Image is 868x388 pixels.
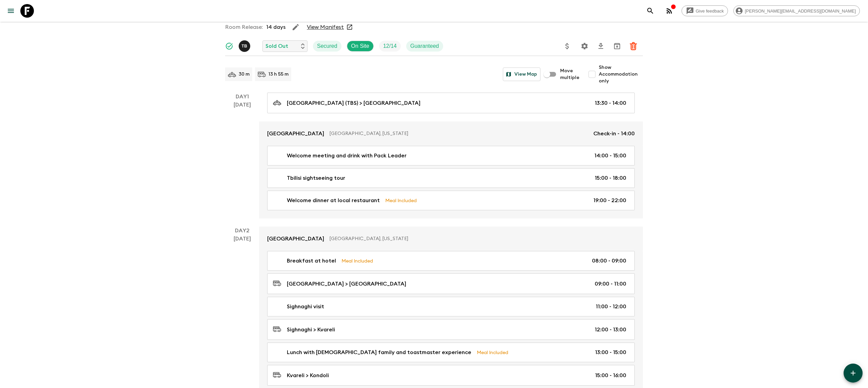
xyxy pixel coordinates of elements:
[287,152,407,160] p: Welcome meeting and drink with Pack Leader
[239,71,250,78] p: 30 m
[682,5,728,16] a: Give feedback
[347,41,374,52] div: On Site
[225,42,233,50] svg: Synced Successfully
[595,326,626,334] p: 12:00 - 13:00
[267,343,635,362] a: Lunch with [DEMOGRAPHIC_DATA] family and toastmaster experienceMeal Included13:00 - 15:00
[265,42,288,50] p: Sold Out
[267,297,635,316] a: Sighnaghi visit11:00 - 12:00
[234,101,251,218] div: [DATE]
[341,257,373,265] p: Meal Included
[330,235,629,242] p: [GEOGRAPHIC_DATA], [US_STATE]
[595,280,626,288] p: 09:00 - 11:00
[593,196,626,205] p: 19:00 - 22:00
[267,365,635,386] a: Kvareli > Kondoli15:00 - 16:00
[4,4,18,18] button: menu
[287,280,406,288] p: [GEOGRAPHIC_DATA] > [GEOGRAPHIC_DATA]
[267,251,635,271] a: Breakfast at hotelMeal Included08:00 - 09:00
[287,326,335,334] p: Sighnaghi > Kvareli
[307,24,344,31] a: View Manifest
[595,371,626,380] p: 15:00 - 16:00
[741,8,860,14] span: [PERSON_NAME][EMAIL_ADDRESS][DOMAIN_NAME]
[692,8,728,14] span: Give feedback
[267,130,324,138] p: [GEOGRAPHIC_DATA]
[594,152,626,160] p: 14:00 - 15:00
[266,23,285,31] p: 14 days
[259,121,643,146] a: [GEOGRAPHIC_DATA][GEOGRAPHIC_DATA], [US_STATE]Check-in - 14:00
[595,348,626,356] p: 13:00 - 15:00
[595,99,626,107] p: 13:30 - 14:00
[267,319,635,340] a: Sighnaghi > Kvareli12:00 - 13:00
[351,42,369,50] p: On Site
[313,41,341,52] div: Secured
[287,257,336,265] p: Breakfast at hotel
[560,67,580,81] span: Move multiple
[594,39,608,53] button: Download CSV
[267,235,324,243] p: [GEOGRAPHIC_DATA]
[287,99,420,107] p: [GEOGRAPHIC_DATA] (TBS) > [GEOGRAPHIC_DATA]
[239,40,252,52] button: TB
[267,191,635,210] a: Welcome dinner at local restaurantMeal Included19:00 - 22:00
[259,227,643,251] a: [GEOGRAPHIC_DATA][GEOGRAPHIC_DATA], [US_STATE]
[610,39,624,53] button: Archive (Completed, Cancelled or Unsynced Departures only)
[241,43,247,49] p: T B
[225,227,259,235] p: Day 2
[239,42,252,48] span: Tamar Bulbulashvili
[317,42,337,50] p: Secured
[287,303,324,311] p: Sighnaghi visit
[269,71,289,78] p: 13 h 55 m
[287,371,329,380] p: Kvareli > Kondoli
[593,130,635,138] p: Check-in - 14:00
[592,257,626,265] p: 08:00 - 09:00
[627,39,640,53] button: Delete
[267,168,635,188] a: Tbilisi sightseeing tour15:00 - 18:00
[595,174,626,182] p: 15:00 - 18:00
[267,146,635,166] a: Welcome meeting and drink with Pack Leader14:00 - 15:00
[383,42,397,50] p: 12 / 14
[287,174,345,182] p: Tbilisi sightseeing tour
[503,67,540,81] button: View Map
[267,273,635,294] a: [GEOGRAPHIC_DATA] > [GEOGRAPHIC_DATA]09:00 - 11:00
[596,303,626,311] p: 11:00 - 12:00
[267,93,635,113] a: [GEOGRAPHIC_DATA] (TBS) > [GEOGRAPHIC_DATA]13:30 - 14:00
[644,4,657,18] button: search adventures
[287,196,380,205] p: Welcome dinner at local restaurant
[330,130,588,137] p: [GEOGRAPHIC_DATA], [US_STATE]
[578,39,591,53] button: Settings
[385,197,417,204] p: Meal Included
[379,41,401,52] div: Trip Fill
[225,23,263,31] p: Room Release:
[599,64,643,84] span: Show Accommodation only
[410,42,439,50] p: Guaranteed
[287,348,471,356] p: Lunch with [DEMOGRAPHIC_DATA] family and toastmaster experience
[225,93,259,101] p: Day 1
[733,5,860,16] div: [PERSON_NAME][EMAIL_ADDRESS][DOMAIN_NAME]
[477,349,508,356] p: Meal Included
[560,39,574,53] button: Update Price, Early Bird Discount and Costs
